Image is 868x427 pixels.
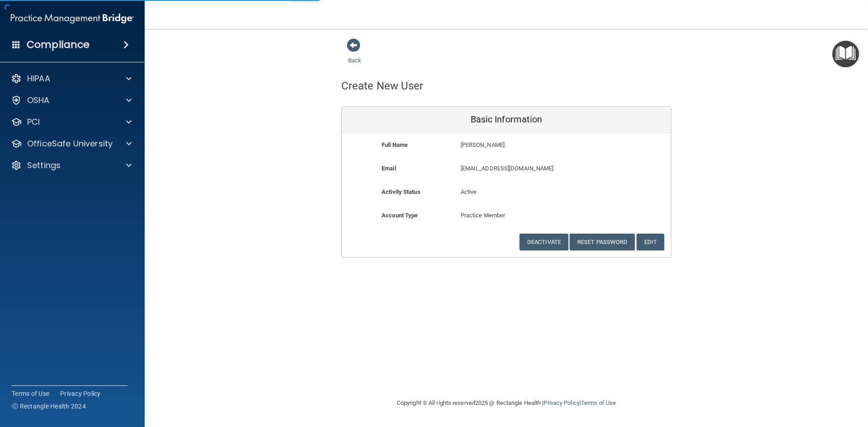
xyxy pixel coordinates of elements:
[832,41,859,67] button: Open Resource Center
[570,234,635,250] button: Reset Password
[11,9,134,28] img: PMB logo
[342,107,671,133] div: Basic Information
[341,389,671,418] div: Copyright © All rights reserved 2025 @ Rectangle Health | |
[27,160,61,171] p: Settings
[27,138,113,149] p: OfficeSafe University
[341,80,424,92] h4: Create New User
[382,165,396,172] b: Email
[27,73,50,84] p: HIPAA
[637,234,664,250] button: Edit
[11,73,132,84] a: HIPAA
[461,210,552,221] p: Practice Member
[60,389,101,398] a: Privacy Policy
[27,95,50,106] p: OSHA
[543,399,579,406] a: Privacy Policy
[11,117,132,127] a: PCI
[27,38,90,51] h4: Compliance
[12,402,86,411] span: Ⓒ Rectangle Health 2024
[382,188,420,195] b: Activity Status
[11,160,132,171] a: Settings
[382,141,408,148] b: Full Name
[823,365,857,399] iframe: Drift Widget Chat Controller
[461,163,605,174] p: [EMAIL_ADDRESS][DOMAIN_NAME]
[11,95,132,106] a: OSHA
[581,399,616,406] a: Terms of Use
[461,187,552,197] p: Active
[12,389,49,398] a: Terms of Use
[348,46,361,64] a: Back
[11,138,132,149] a: OfficeSafe University
[27,117,40,127] p: PCI
[519,234,568,250] button: Deactivate
[461,140,605,150] p: [PERSON_NAME]
[382,212,418,219] b: Account Type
